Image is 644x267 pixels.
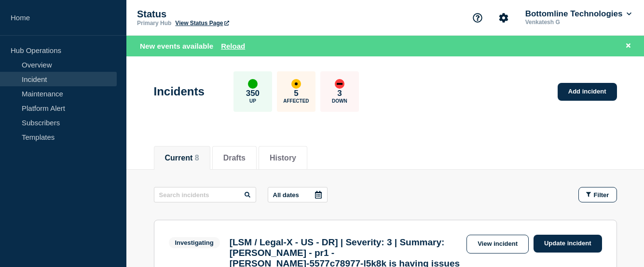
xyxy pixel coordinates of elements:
[467,8,488,28] button: Support
[523,9,633,19] button: Bottomline Technologies
[154,187,256,202] input: Search incidents
[175,20,229,27] a: View Status Page
[223,154,246,162] button: Drafts
[137,9,330,20] p: Status
[534,235,602,253] a: Update incident
[594,191,609,199] span: Filter
[523,19,624,26] p: Venkatesh G
[578,187,617,202] button: Filter
[268,187,328,202] button: All dates
[169,237,220,248] span: Investigating
[493,8,514,28] button: Account settings
[165,154,199,162] button: Current 8
[221,42,245,50] button: Reload
[283,98,309,104] p: Affected
[332,98,347,104] p: Down
[294,89,298,98] p: 5
[154,85,205,98] h1: Incidents
[248,79,258,89] div: up
[140,42,213,50] span: New events available
[249,98,256,104] p: Up
[137,20,171,27] p: Primary Hub
[273,191,299,199] p: All dates
[558,83,617,101] a: Add incident
[291,79,301,89] div: affected
[246,89,260,98] p: 350
[335,79,344,89] div: down
[195,154,199,162] span: 8
[466,235,529,254] a: View incident
[337,89,342,98] p: 3
[270,154,296,162] button: History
